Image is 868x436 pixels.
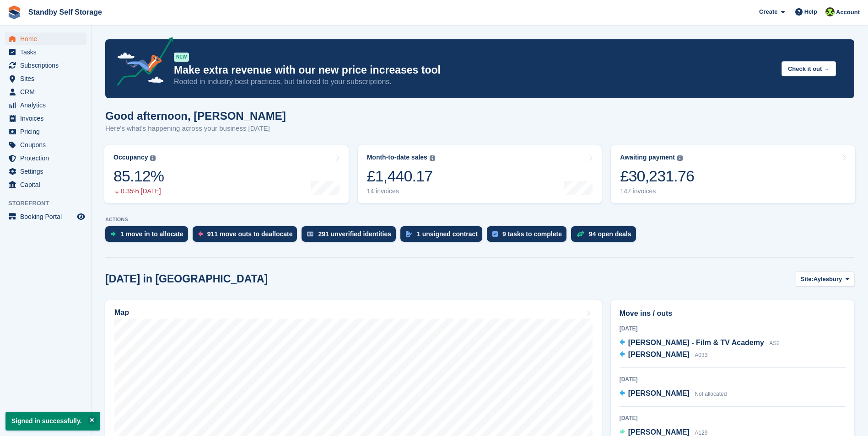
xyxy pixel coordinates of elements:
[193,226,302,246] a: 911 move outs to deallocate
[109,37,173,89] img: price-adjustments-announcement-icon-8257ccfd72463d97f412b2fc003d46551f7dbcb40ab6d574587a9cd5c0d94...
[75,211,86,222] a: Preview store
[105,226,193,246] a: 1 move in to allocate
[571,226,641,246] a: 94 open deals
[20,138,75,151] span: Coupons
[825,7,835,16] img: Rachel Corrigall
[8,199,91,208] span: Storefront
[150,155,156,161] img: icon-info-grey-7440780725fd019a000dd9b08b2336e03edf1995a4989e88bcd33f0948082b44.svg
[695,391,727,397] span: Not allocated
[677,155,683,161] img: icon-info-grey-7440780725fd019a000dd9b08b2336e03edf1995a4989e88bcd33f0948082b44.svg
[367,154,427,161] div: Month-to-date sales
[620,375,846,383] div: [DATE]
[801,275,814,284] span: Site:
[20,72,75,85] span: Sites
[620,187,694,195] div: 147 invoices
[769,340,780,346] span: AS2
[5,59,86,72] a: menu
[367,167,435,186] div: £1,440.17
[105,123,286,134] p: Here's what's happening across your business [DATE]
[113,154,148,161] div: Occupancy
[5,210,86,223] a: menu
[836,8,860,17] span: Account
[20,152,75,165] span: Protection
[111,231,116,237] img: move_ins_to_allocate_icon-fdf77a2bb77ea45bf5b3d319d69a93e2d87916cf1d5bf7949dd705db3b84f3ca.svg
[620,167,694,186] div: £30,231.76
[5,46,86,58] a: menu
[417,230,478,238] div: 1 unsigned contract
[114,308,129,317] h2: Map
[113,167,164,186] div: 85.12%
[406,231,412,237] img: contract_signature_icon-13c848040528278c33f63329250d36e43548de30e8caae1d1a13099fd9432cc5.svg
[105,217,854,223] p: ACTIONS
[620,154,675,161] div: Awaiting payment
[400,226,487,246] a: 1 unsigned contract
[695,352,707,358] span: A033
[207,230,293,238] div: 911 move outs to deallocate
[577,231,584,237] img: deal-1b604bf984904fb50ccaf53a9ad4b4a5d6e5aea283cecdc64d6e3604feb123c2.svg
[105,110,286,122] h1: Good afternoon, [PERSON_NAME]
[487,226,571,246] a: 9 tasks to complete
[628,351,690,358] span: [PERSON_NAME]
[20,112,75,125] span: Invoices
[620,388,727,400] a: [PERSON_NAME] Not allocated
[430,155,435,161] img: icon-info-grey-7440780725fd019a000dd9b08b2336e03edf1995a4989e88bcd33f0948082b44.svg
[5,152,86,165] a: menu
[7,5,21,19] img: stora-icon-8386f47178a22dfd0bd8f6a31ec36ba5ce8667c1dd55bd0f319d3a0aa187defe.svg
[5,138,86,151] a: menu
[620,349,708,361] a: [PERSON_NAME] A033
[5,72,86,85] a: menu
[782,61,836,76] button: Check it out →
[5,165,86,178] a: menu
[5,112,86,125] a: menu
[759,7,777,16] span: Create
[104,145,349,203] a: Occupancy 85.12% 0.35% [DATE]
[367,187,435,195] div: 14 invoices
[5,412,100,431] p: Signed in successfully.
[796,271,854,287] button: Site: Aylesbury
[589,230,631,238] div: 94 open deals
[5,125,86,138] a: menu
[174,53,189,62] div: NEW
[307,231,313,237] img: verify_identity-adf6edd0f0f0b5bbfe63781bf79b02c33cf7c696d77639b501bdc392416b5a36.svg
[620,414,846,422] div: [DATE]
[358,145,602,203] a: Month-to-date sales £1,440.17 14 invoices
[20,210,75,223] span: Booking Portal
[20,32,75,45] span: Home
[628,389,690,397] span: [PERSON_NAME]
[120,230,183,238] div: 1 move in to allocate
[20,165,75,178] span: Settings
[20,178,75,191] span: Capital
[20,59,75,72] span: Subscriptions
[318,230,391,238] div: 291 unverified identities
[174,77,774,87] p: Rooted in industry best practices, but tailored to your subscriptions.
[611,145,855,203] a: Awaiting payment £30,231.76 147 invoices
[620,337,780,349] a: [PERSON_NAME] - Film & TV Academy AS2
[198,231,203,237] img: move_outs_to_deallocate_icon-f764333ba52eb49d3ac5e1228854f67142a1ed5810a6f6cc68b1a99e826820c5.svg
[5,32,86,45] a: menu
[174,64,774,77] p: Make extra revenue with our new price increases tool
[620,324,846,333] div: [DATE]
[5,178,86,191] a: menu
[5,99,86,112] a: menu
[804,7,817,16] span: Help
[502,230,562,238] div: 9 tasks to complete
[105,273,268,285] h2: [DATE] in [GEOGRAPHIC_DATA]
[492,231,498,237] img: task-75834270c22a3079a89374b754ae025e5fb1db73e45f91037f5363f120a921f8.svg
[113,187,164,195] div: 0.35% [DATE]
[20,46,75,58] span: Tasks
[302,226,400,246] a: 291 unverified identities
[20,99,75,112] span: Analytics
[5,85,86,98] a: menu
[695,430,707,436] span: A129
[20,125,75,138] span: Pricing
[620,308,846,319] h2: Move ins / outs
[628,339,764,346] span: [PERSON_NAME] - Film & TV Academy
[20,85,75,98] span: CRM
[628,428,690,436] span: [PERSON_NAME]
[25,5,106,20] a: Standby Self Storage
[814,275,842,284] span: Aylesbury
